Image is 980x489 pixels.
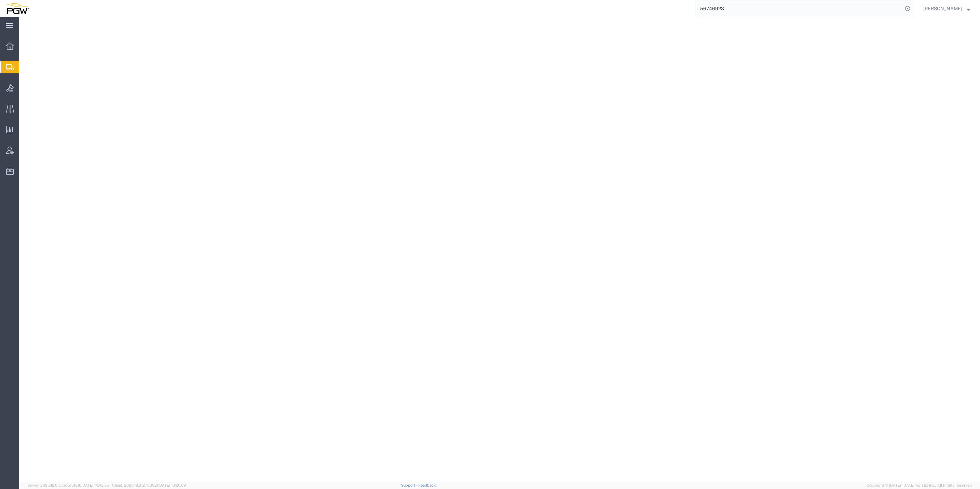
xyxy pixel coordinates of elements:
[867,483,972,488] span: Copyright © [DATE]-[DATE] Agistix Inc., All Rights Reserved
[27,483,109,487] span: Server: 2025.18.0-c7ad5f513fb
[923,5,962,12] span: Ksenia Gushchina-Kerecz
[418,483,436,487] a: Feedback
[81,483,109,487] span: [DATE] 14:43:55
[923,4,970,13] button: [PERSON_NAME]
[112,483,186,487] span: Client: 2025.18.0-27d3021
[695,0,903,17] input: Search for shipment number, reference number
[19,17,980,482] iframe: FS Legacy Container
[158,483,186,487] span: [DATE] 10:20:09
[401,483,418,487] a: Support
[5,3,29,14] img: logo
